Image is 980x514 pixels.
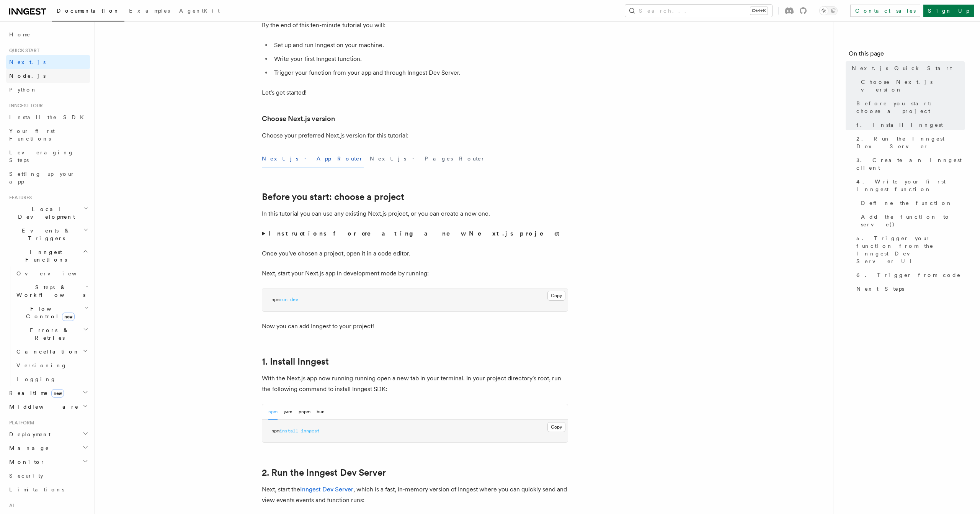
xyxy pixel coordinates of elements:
span: Next.js Quick Start [852,64,952,72]
a: 1. Install Inngest [853,118,965,132]
a: 2. Run the Inngest Dev Server [853,132,965,153]
span: npm [271,428,279,434]
span: Security [9,473,43,479]
button: Manage [6,441,90,455]
button: Realtimenew [6,386,90,400]
a: Setting up your app [6,167,90,188]
button: Next.js - App Router [262,150,364,167]
button: yarn [284,404,292,420]
a: 6. Trigger from code [853,268,965,282]
button: Toggle dark mode [819,6,838,15]
a: Contact sales [850,5,920,17]
span: Features [6,195,32,201]
span: Before you start: choose a project [856,100,965,115]
h4: On this page [849,49,965,61]
a: Sign Up [923,5,974,17]
a: Next.js Quick Start [849,61,965,75]
a: Documentation [52,2,124,21]
span: 4. Write your first Inngest function [856,178,965,193]
a: Next.js [6,55,90,69]
a: Before you start: choose a project [853,97,965,118]
span: Choose Next.js version [861,78,965,93]
span: Flow Control [13,305,84,320]
a: Node.js [6,69,90,83]
summary: Instructions for creating a new Next.js project [262,228,568,239]
a: 2. Run the Inngest Dev Server [262,467,386,478]
span: Local Development [6,205,83,221]
button: Deployment [6,427,90,441]
span: npm [271,297,279,302]
span: Your first Functions [9,128,55,142]
button: Monitor [6,455,90,469]
a: Inngest Dev Server [300,486,353,493]
button: Cancellation [13,345,90,358]
a: Leveraging Steps [6,146,90,167]
span: Cancellation [13,348,80,355]
a: Choose Next.js version [262,113,335,124]
span: Monitor [6,458,45,466]
kbd: Ctrl+K [750,7,768,15]
span: Define the function [861,199,952,207]
button: Search...Ctrl+K [625,5,772,17]
span: 5. Trigger your function from the Inngest Dev Server UI [856,234,965,265]
span: Python [9,87,37,93]
span: install [279,428,298,434]
span: Leveraging Steps [9,149,74,163]
button: bun [317,404,325,420]
a: 4. Write your first Inngest function [853,175,965,196]
p: By the end of this ten-minute tutorial you will: [262,20,568,31]
span: 6. Trigger from code [856,271,961,279]
span: AI [6,503,14,509]
strong: Instructions for creating a new Next.js project [268,230,563,237]
a: Examples [124,2,175,21]
a: Logging [13,372,90,386]
a: Before you start: choose a project [262,192,404,202]
span: Inngest tour [6,103,43,109]
span: inngest [301,428,320,434]
button: pnpm [299,404,310,420]
span: Examples [129,8,170,14]
span: Versioning [16,362,67,368]
p: Once you've chosen a project, open it in a code editor. [262,248,568,259]
span: 3. Create an Inngest client [856,156,965,172]
p: Let's get started! [262,87,568,98]
button: Copy [547,422,565,432]
p: Next, start the , which is a fast, in-memory version of Inngest where you can quickly send and vi... [262,484,568,506]
p: Next, start your Next.js app in development mode by running: [262,268,568,279]
button: Inngest Functions [6,245,90,267]
li: Trigger your function from your app and through Inngest Dev Server. [272,67,568,78]
span: Logging [16,376,56,382]
button: Middleware [6,400,90,414]
span: Next.js [9,59,46,65]
span: Home [9,31,31,38]
a: Python [6,83,90,97]
button: Events & Triggers [6,224,90,245]
button: Local Development [6,202,90,224]
a: Define the function [858,196,965,210]
a: Your first Functions [6,124,90,146]
span: dev [290,297,298,302]
span: Add the function to serve() [861,213,965,228]
a: Versioning [13,358,90,372]
a: 1. Install Inngest [262,356,329,367]
button: Flow Controlnew [13,302,90,323]
a: 3. Create an Inngest client [853,153,965,175]
span: 2. Run the Inngest Dev Server [856,135,965,150]
p: Choose your preferred Next.js version for this tutorial: [262,130,568,141]
p: With the Next.js app now running running open a new tab in your terminal. In your project directo... [262,373,568,395]
p: Now you can add Inngest to your project! [262,321,568,332]
span: Overview [16,270,95,277]
a: Add the function to serve() [858,210,965,231]
span: Steps & Workflows [13,283,85,299]
span: new [62,313,75,321]
a: Security [6,469,90,483]
a: Home [6,28,90,41]
span: Realtime [6,389,64,397]
a: Choose Next.js version [858,75,965,97]
li: Set up and run Inngest on your machine. [272,40,568,51]
span: Limitations [9,486,64,493]
a: 5. Trigger your function from the Inngest Dev Server UI [853,231,965,268]
button: npm [268,404,278,420]
li: Write your first Inngest function. [272,54,568,64]
span: Next Steps [856,285,904,293]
